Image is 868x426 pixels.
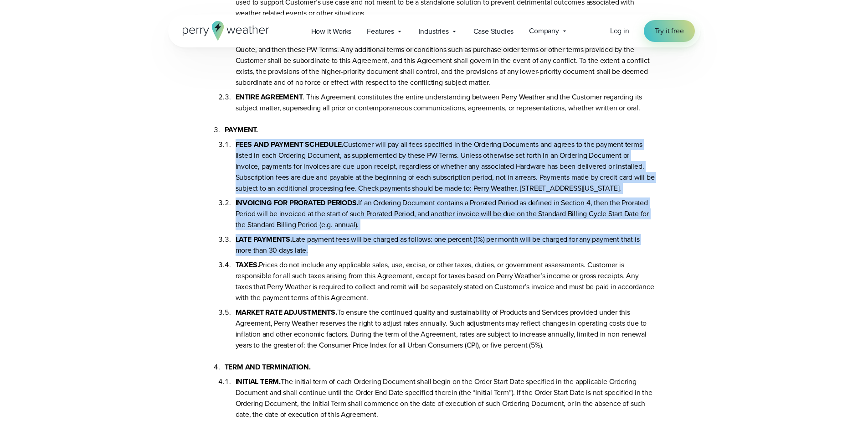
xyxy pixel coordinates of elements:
[419,26,449,37] span: Industries
[236,139,344,150] b: FEES AND PAYMENT SCHEDULE.
[529,26,559,36] span: Company
[236,197,359,208] b: INVOICING FOR PRORATED PERIODS.
[644,20,695,42] a: Try it free
[236,303,655,351] li: To ensure the continued quality and sustainability of Products and Services provided under this A...
[236,230,655,256] li: Late payment fees will be charged as follows: one percent (1%) per month will be charged for any ...
[466,22,522,41] a: Case Studies
[236,194,655,230] li: If an Ordering Document contains a Prorated Period as defined in Section 4, then the Prorated Per...
[367,26,394,37] span: Features
[236,376,281,387] b: INITIAL TERM.
[303,22,360,41] a: How it Works
[236,256,655,303] li: Prices do not include any applicable sales, use, excise, or other taxes, duties, or government as...
[236,234,292,244] b: LATE PAYMENTS.
[473,26,514,37] span: Case Studies
[236,135,655,194] li: Customer will pay all fees specified in the Ordering Documents and agrees to the payment terms li...
[225,125,258,135] b: PAYMENT.
[610,26,629,36] a: Log in
[236,92,303,102] b: ENTIRE AGREEMENT
[225,362,311,372] b: TERM AND TERMINATION.
[236,88,655,114] li: . This Agreement constitutes the entire understanding between Perry Weather and the Customer rega...
[236,307,337,317] b: MARKET RATE ADJUSTMENTS.
[311,26,352,37] span: How it Works
[236,19,655,88] li: . In the event of any conflict between the documents comprising this Agreement, the applicable Or...
[610,26,629,36] span: Log in
[655,26,684,36] span: Try it free
[236,373,655,420] li: The initial term of each Ordering Document shall begin on the Order Start Date specified in the a...
[236,260,259,270] b: TAXES.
